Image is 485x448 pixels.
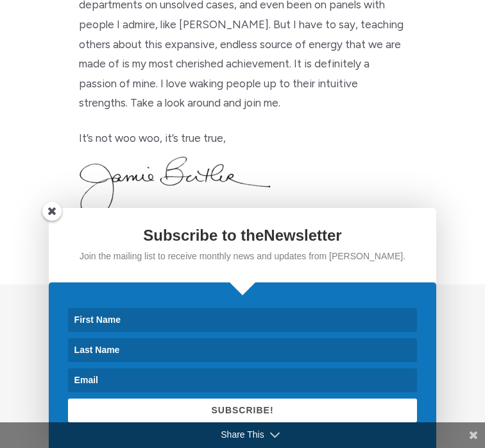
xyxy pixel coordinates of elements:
p: It’s not woo woo, it’s true true, [79,128,406,148]
h2: Subscribe to theNewsletter [68,227,418,244]
p: Join the mailing list to receive monthly news and updates from [PERSON_NAME]. [68,249,418,263]
input: Last Name [68,338,418,362]
span: SUBSCRIBE! [211,405,273,415]
input: Email [68,368,418,392]
input: First Name [68,308,418,332]
button: SUBSCRIBE! [68,399,418,422]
